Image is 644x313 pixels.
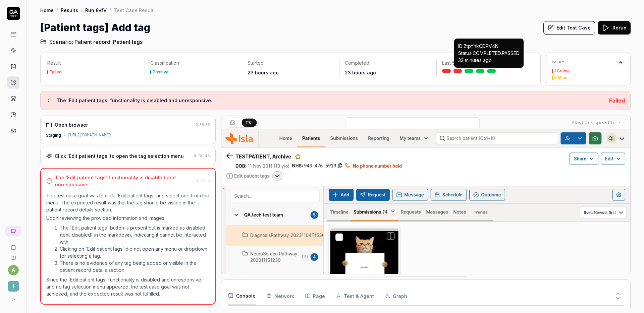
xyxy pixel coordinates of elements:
[40,7,54,13] a: Home
[46,132,61,138] div: Staging
[385,287,407,305] button: Graph
[48,38,73,46] span: Scenario:
[47,60,139,66] p: Result
[153,70,169,74] div: Positive
[60,245,210,259] li: Clicking on 'Edit patient tags' did not open any menu or dropdown for selecting a tag.
[46,214,210,222] p: Upon reviewing the provided information and images:
[40,20,150,35] h1: [Patient tags] Add tag
[150,60,236,66] p: Classification
[554,69,571,73] div: 1 Critical
[194,122,210,127] time: 10:39:35
[228,287,256,305] button: Console
[109,7,111,13] div: /
[345,70,376,75] time: 23 hours ago
[50,70,62,74] div: Failed
[3,275,24,293] button: I
[60,224,210,245] li: The 'Edit patient tags' button is present but is marked as disabled (text-disabled) in the markdo...
[55,174,192,188] div: The 'Edit patient tags' functionality is disabled and unresponsive.
[68,132,111,138] div: [URL][DOMAIN_NAME]
[543,21,595,35] button: Edit Test Case
[46,276,210,297] p: Since the 'Edit patient tags' functionality is disabled and unresponsive, and no tag selection me...
[55,152,184,160] div: Click 'Edit patient tags' to open the tag selection menu
[56,7,58,13] div: /
[458,43,520,64] p: ID: ZtpYhkCDPV4N Status: COMPLETED . PASSED
[60,259,210,273] li: There is no evidence of any tag being added or visible in the patient record details section.
[266,287,294,305] button: Network
[3,250,24,261] a: Documentation
[442,60,528,66] p: Last 5 Runs
[572,119,615,126] div: Playback speed:
[194,179,210,183] time: 10:39:57
[3,239,24,250] a: Book a call with us
[57,97,604,105] h3: The 'Edit patient tags' functionality is disabled and unresponsive.
[81,7,83,13] div: /
[248,70,279,75] time: 23 hours ago
[248,60,334,66] p: Started
[552,58,616,65] div: Issues
[336,287,374,305] button: Test & Agent
[40,38,143,46] a: Scenario:Patient record: Patient tags
[458,57,492,63] time: 32 minutes ago
[55,121,88,128] div: Open browser
[8,281,19,292] span: I
[305,287,325,305] button: Page
[74,38,143,46] span: Patient record: Patient tags
[554,76,569,80] div: 5 Minor
[609,97,625,104] span: Failed
[345,60,431,66] p: Completed
[46,192,210,213] p: The test case goal was to click 'Edit patient tags' and select one from the menu. The expected re...
[85,7,107,13] a: Run 8vfV
[61,7,78,13] a: Results
[8,265,19,275] button: a
[194,153,210,158] time: 10:39:48
[46,97,604,105] button: The 'Edit patient tags' functionality is disabled and unresponsive.
[114,7,154,13] div: Test Case Result
[5,226,21,237] a: New conversation
[598,21,631,35] button: Rerun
